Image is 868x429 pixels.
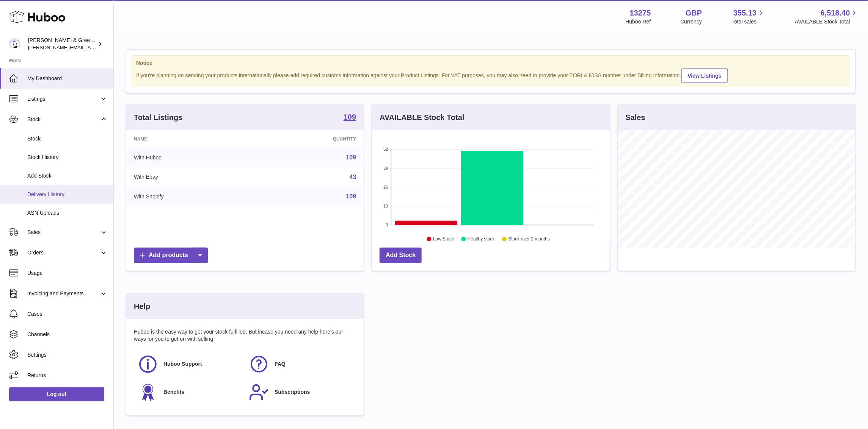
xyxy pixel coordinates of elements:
div: Currency [681,18,702,25]
strong: 13275 [630,8,651,18]
strong: GBP [686,8,702,18]
text: Stock over 2 months [509,237,550,242]
span: Returns [27,372,108,379]
strong: Notice [136,59,846,67]
h3: Total Listings [134,112,183,123]
span: Orders [27,249,100,256]
a: Benefits [138,382,241,402]
text: 0 [386,223,388,227]
span: Cases [27,310,108,318]
td: With Huboo [126,148,254,167]
a: Huboo Support [138,354,241,374]
a: FAQ [249,354,352,374]
span: Stock History [27,154,108,161]
div: Huboo Ref [626,18,651,25]
a: View Listings [681,69,728,83]
text: Healthy stock [468,237,495,242]
th: Quantity [254,130,364,148]
span: AVAILABLE Stock Total [795,18,859,25]
span: My Dashboard [27,75,108,82]
h3: AVAILABLE Stock Total [380,112,464,123]
a: Subscriptions [249,382,352,402]
span: Huboo Support [163,360,202,368]
text: 13 [384,204,388,208]
a: 109 [344,113,356,122]
span: Invoicing and Payments [27,290,100,297]
a: 109 [346,193,356,200]
h3: Sales [626,112,645,123]
span: Stock [27,135,108,142]
div: If you're planning on sending your products internationally please add required customs informati... [136,67,846,83]
span: Total sales [731,18,765,25]
span: [PERSON_NAME][EMAIL_ADDRESS][DOMAIN_NAME] [28,44,152,50]
img: ellen@bluebadgecompany.co.uk [9,38,20,50]
a: Add Stock [380,248,422,263]
a: Add products [134,248,208,263]
span: Add Stock [27,172,108,179]
span: Settings [27,351,108,359]
strong: 109 [344,113,356,121]
span: Sales [27,229,100,236]
span: 355.13 [733,8,757,18]
text: Low Stock [433,237,454,242]
td: With Shopify [126,187,254,206]
a: Log out [9,387,104,401]
div: [PERSON_NAME] & Green Ltd [28,37,96,51]
th: Name [126,130,254,148]
p: Huboo is the easy way to get your stock fulfilled. But incase you need any help here's our ways f... [134,328,356,343]
a: 109 [346,154,356,161]
a: 355.13 Total sales [731,8,765,25]
a: 43 [350,174,356,180]
span: 6,518.40 [821,8,850,18]
span: Stock [27,116,100,123]
td: With Ebay [126,167,254,187]
span: Delivery History [27,191,108,198]
text: 39 [384,166,388,170]
h3: Help [134,301,150,312]
a: 6,518.40 AVAILABLE Stock Total [795,8,859,25]
text: 52 [384,147,388,151]
text: 26 [384,185,388,189]
span: Channels [27,331,108,338]
span: Subscriptions [275,388,310,396]
span: Benefits [163,388,184,396]
span: FAQ [275,360,286,368]
span: ASN Uploads [27,209,108,217]
span: Listings [27,95,100,103]
span: Usage [27,270,108,277]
